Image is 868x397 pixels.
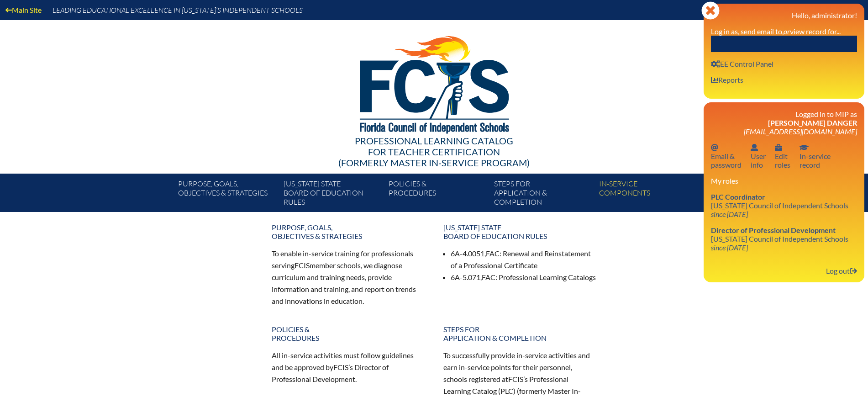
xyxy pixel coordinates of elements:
[768,118,857,127] span: [PERSON_NAME] Danger
[500,386,513,395] span: PLC
[451,248,597,271] li: 6A-4.0051, : Renewal and Reinstatement of a Professional Certificate
[711,60,720,68] svg: User info
[796,141,834,171] a: In-service recordIn-servicerecord
[850,267,857,275] svg: Log out
[508,375,523,383] span: FCIS
[340,20,528,145] img: FCISlogo221.eps
[707,224,852,254] a: Director of Professional Development [US_STATE] Council of Independent Schools since [DATE]
[707,191,852,220] a: PLC Coordinator [US_STATE] Council of Independent Schools since [DATE]
[775,144,782,151] svg: User info
[771,141,794,171] a: User infoEditroles
[451,271,597,283] li: 6A-5.071, : Professional Learning Catalogs
[482,273,495,281] span: FAC
[711,76,718,84] svg: User info
[822,265,861,277] a: Log outLog out
[751,144,758,151] svg: User info
[266,219,431,244] a: Purpose, goals,objectives & strategies
[711,176,857,185] h3: My roles
[711,11,857,20] h3: Hello, administrator!
[784,27,790,36] i: or
[711,210,748,218] i: since [DATE]
[711,110,857,136] h3: Logged in to MIP as
[711,27,841,36] label: Log in as, send email to, view record for...
[438,321,602,346] a: Steps forapplication & completion
[174,177,279,212] a: Purpose, goals,objectives & strategies
[171,135,697,168] div: Professional Learning Catalog (formerly Master In-service Program)
[800,144,809,151] svg: In-service record
[280,177,385,212] a: [US_STATE] StateBoard of Education rules
[368,146,500,157] span: for Teacher Certification
[711,144,718,151] svg: Email password
[438,219,602,244] a: [US_STATE] StateBoard of Education rules
[711,243,748,252] i: since [DATE]
[333,363,348,371] span: FCIS
[272,349,425,385] p: All in-service activities must follow guidelines and be approved by ’s Director of Professional D...
[744,127,857,136] span: [EMAIL_ADDRESS][DOMAIN_NAME]
[266,321,431,346] a: Policies &Procedures
[2,4,45,16] a: Main Site
[486,249,500,258] span: FAC
[385,177,490,212] a: Policies &Procedures
[701,1,720,20] svg: Close
[747,141,769,171] a: User infoUserinfo
[295,261,310,270] span: FCIS
[272,248,425,307] p: To enable in-service training for professionals serving member schools, we diagnose curriculum an...
[707,58,777,70] a: User infoEE Control Panel
[707,141,745,171] a: Email passwordEmail &password
[711,192,765,201] span: PLC Coordinator
[595,177,700,212] a: In-servicecomponents
[711,226,836,234] span: Director of Professional Development
[490,177,595,212] a: Steps forapplication & completion
[707,74,747,86] a: User infoReports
